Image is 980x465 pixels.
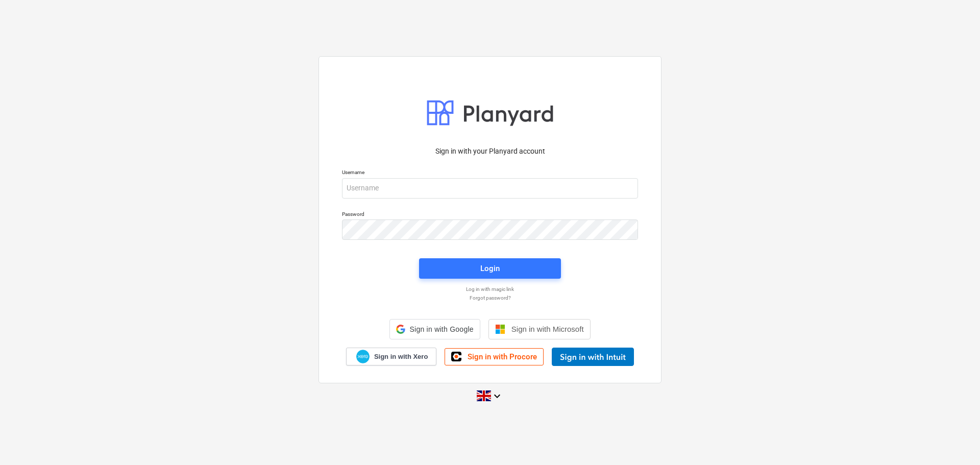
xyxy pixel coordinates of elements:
[342,178,638,199] input: Username
[337,295,643,301] a: Forgot password?
[342,146,638,157] p: Sign in with your Planyard account
[511,325,584,333] span: Sign in with Microsoft
[468,352,537,361] span: Sign in with Procore
[491,390,503,402] i: keyboard_arrow_down
[346,348,437,365] a: Sign in with Xero
[389,319,480,339] div: Sign in with Google
[337,286,643,292] a: Log in with magic link
[374,352,428,361] span: Sign in with Xero
[356,350,370,363] img: Xero logo
[342,211,638,219] p: Password
[480,262,500,275] div: Login
[342,169,638,178] p: Username
[445,348,544,365] a: Sign in with Procore
[495,324,505,334] img: Microsoft logo
[419,258,561,279] button: Login
[409,325,473,333] span: Sign in with Google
